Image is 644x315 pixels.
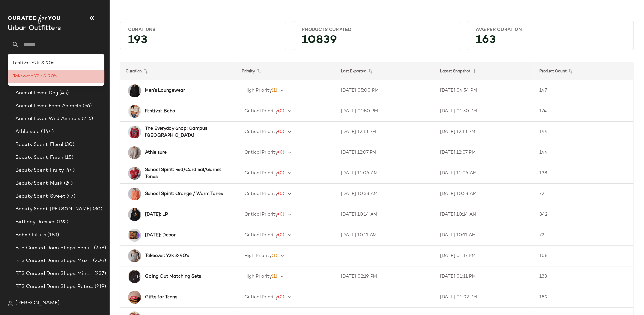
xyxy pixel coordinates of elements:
[15,180,63,187] span: Beauty Scent: Musk
[336,246,435,266] td: -
[128,270,141,283] img: 106010127_005_m
[15,300,60,307] span: [PERSON_NAME]
[15,296,93,303] span: BTS Occasion and Outfitting: [PERSON_NAME] to Party
[46,231,59,239] span: (183)
[65,193,76,200] span: (47)
[123,36,283,47] div: 193
[58,89,69,97] span: (45)
[271,88,277,93] span: (1)
[302,27,452,33] div: Products Curated
[128,208,141,221] img: 104289319_001_b
[278,171,284,176] span: (0)
[145,125,225,139] b: The Everyday Shop: Campus [GEOGRAPHIC_DATA]
[336,142,435,163] td: [DATE] 12:07 PM
[145,252,189,259] b: Takeover: Y2k & 90's
[92,257,106,265] span: (204)
[534,204,633,225] td: 342
[297,36,457,47] div: 10839
[244,171,278,176] span: Critical Priority
[271,253,277,258] span: (1)
[145,167,225,180] b: School Spirit: Red/Cardinal/Garnet Tones
[128,146,141,159] img: 100256221_012_b
[278,150,284,155] span: (0)
[93,283,106,290] span: (219)
[435,287,534,308] td: [DATE] 01:02 PM
[336,225,435,246] td: [DATE] 10:11 AM
[80,115,93,123] span: (216)
[435,142,534,163] td: [DATE] 12:07 PM
[8,15,63,24] img: cfy_white_logo.C9jOOHJF.svg
[8,25,61,32] span: Current Company Name
[128,249,141,262] img: 103509659_006_b
[15,76,57,84] span: Animal Lover: Cat
[15,283,93,290] span: BTS Curated Dorm Shops: Retro+ Boho
[534,184,633,204] td: 72
[278,129,284,134] span: (0)
[128,27,278,33] div: Curations
[128,229,141,242] img: 104010616_050_b
[244,295,278,300] span: Critical Priority
[236,62,335,80] th: Priority
[15,141,63,148] span: Beauty Scent: Floral
[63,154,74,161] span: (15)
[81,102,92,110] span: (96)
[128,105,141,118] img: 102101698_011_m
[15,270,93,278] span: BTS Curated Dorm Shops: Minimalist
[145,149,167,156] b: Athleisure
[278,212,284,217] span: (0)
[244,191,278,196] span: Critical Priority
[336,266,435,287] td: [DATE] 02:19 PM
[15,206,91,213] span: Beauty Scent: [PERSON_NAME]
[271,274,277,279] span: (1)
[15,257,92,265] span: BTS Curated Dorm Shops: Maximalist
[145,108,175,115] b: Festival: Boho
[15,231,46,239] span: Boho Outfits
[278,191,284,196] span: (0)
[534,225,633,246] td: 72
[244,233,278,238] span: Critical Priority
[336,62,435,80] th: Last Exported
[145,87,185,94] b: Men’s Loungewear
[15,167,64,174] span: Beauty Scent: Fruity
[336,122,435,142] td: [DATE] 12:13 PM
[435,246,534,266] td: [DATE] 01:17 PM
[128,126,141,138] img: 99422438_060_b
[128,167,141,180] img: 103247581_060_b
[435,184,534,204] td: [DATE] 10:58 AM
[471,36,631,47] div: 163
[145,211,168,218] b: [DATE]: LP
[534,101,633,122] td: 174
[15,102,81,110] span: Animal Lover: Farm Animals
[8,301,13,306] img: svg%3e
[145,190,223,197] b: School Spirit: Orange / Warm Tones
[15,115,80,123] span: Animal Lover: Wild Animals
[15,193,65,200] span: Beauty Scent: Sweet
[145,273,201,280] b: Going Out Matching Sets
[15,244,93,252] span: BTS Curated Dorm Shops: Feminine
[534,163,633,184] td: 138
[534,142,633,163] td: 144
[278,109,284,114] span: (0)
[15,128,40,136] span: Athleisure
[534,246,633,266] td: 168
[128,188,141,200] img: 100775923_085_b
[145,294,177,300] b: Gifts for Teens
[435,62,534,80] th: Latest Snapshot
[64,167,75,174] span: (44)
[56,218,68,226] span: (195)
[91,206,103,213] span: (30)
[534,80,633,101] td: 147
[278,295,284,300] span: (0)
[534,266,633,287] td: 133
[63,141,75,148] span: (30)
[93,296,106,303] span: (222)
[57,76,71,84] span: (120)
[15,154,63,161] span: Beauty Scent: Fresh
[435,225,534,246] td: [DATE] 10:11 AM
[435,122,534,142] td: [DATE] 12:13 PM
[435,266,534,287] td: [DATE] 01:11 PM
[336,101,435,122] td: [DATE] 01:50 PM
[145,232,176,239] b: [DATE]: Decor
[534,122,633,142] td: 144
[435,80,534,101] td: [DATE] 04:54 PM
